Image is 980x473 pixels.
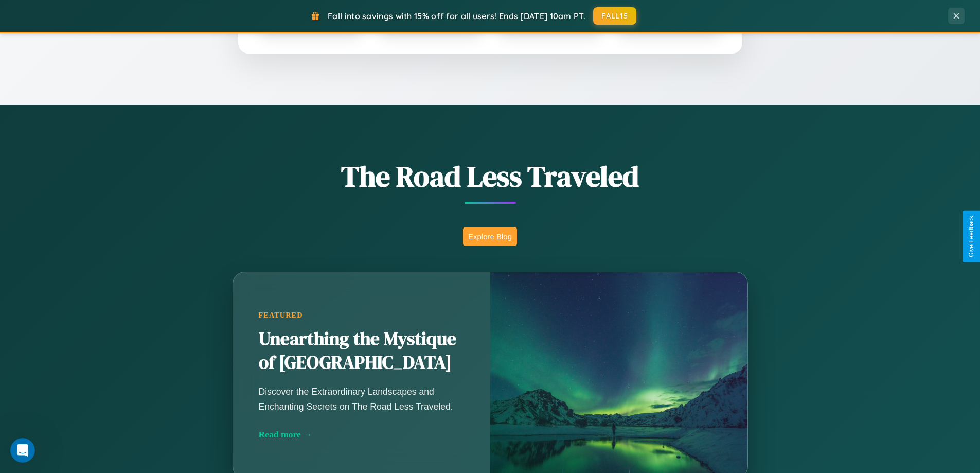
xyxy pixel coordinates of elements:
h2: Unearthing the Mystique of [GEOGRAPHIC_DATA] [259,327,465,375]
button: Explore Blog [463,227,517,246]
p: Discover the Extraordinary Landscapes and Enchanting Secrets on The Road Less Traveled. [259,384,465,413]
iframe: Intercom live chat [10,438,35,463]
div: Give Feedback [968,216,975,257]
div: Read more → [259,429,465,440]
div: Featured [259,311,465,320]
button: FALL15 [593,7,636,25]
span: Fall into savings with 15% off for all users! Ends [DATE] 10am PT. [328,11,585,21]
h1: The Road Less Traveled [182,156,799,196]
